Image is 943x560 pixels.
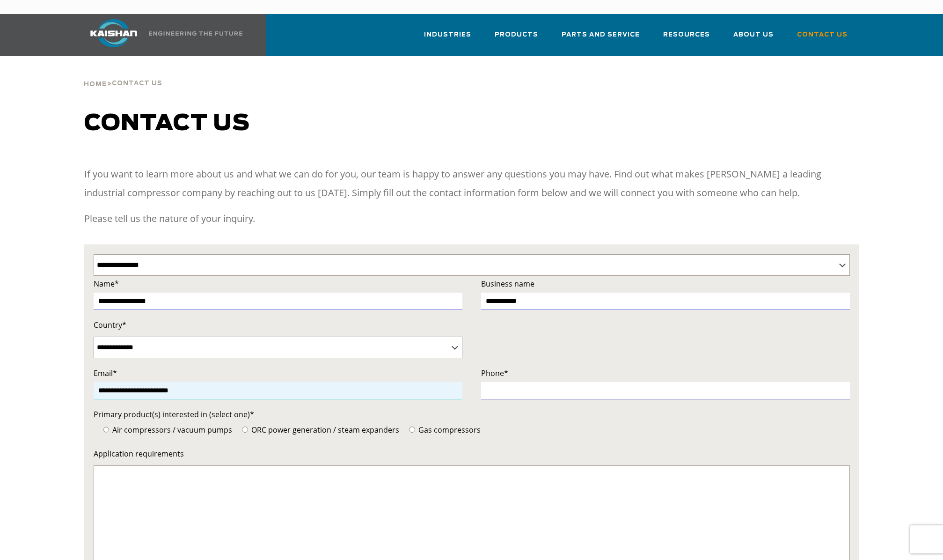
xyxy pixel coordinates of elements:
[84,81,107,88] span: Home
[733,29,774,40] span: About Us
[149,31,242,36] img: Engineering the future
[663,29,710,40] span: Resources
[94,277,462,290] label: Name*
[417,425,481,435] span: Gas compressors
[110,425,232,435] span: Air compressors / vacuum pumps
[84,112,250,135] span: Contact us
[242,427,248,433] input: ORC power generation / steam expanders
[797,29,848,40] span: Contact Us
[481,367,850,380] label: Phone*
[495,29,538,40] span: Products
[94,318,462,332] label: Country*
[103,427,110,433] input: Air compressors / vacuum pumps
[562,29,640,40] span: Parts and Service
[733,22,774,54] a: About Us
[249,425,399,435] span: ORC power generation / steam expanders
[79,14,244,56] a: Kaishan USA
[94,447,850,460] label: Application requirements
[112,81,162,87] span: Contact Us
[663,22,710,54] a: Resources
[84,80,107,88] a: Home
[79,19,149,47] img: kaishan logo
[562,22,640,54] a: Parts and Service
[409,427,415,433] input: Gas compressors
[495,22,538,54] a: Products
[424,29,471,40] span: Industries
[94,367,462,380] label: Email*
[424,22,471,54] a: Industries
[84,165,859,202] p: If you want to learn more about us and what we can do for you, our team is happy to answer any qu...
[797,22,848,54] a: Contact Us
[84,209,859,228] p: Please tell us the nature of your inquiry.
[481,277,850,290] label: Business name
[84,56,162,92] div: >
